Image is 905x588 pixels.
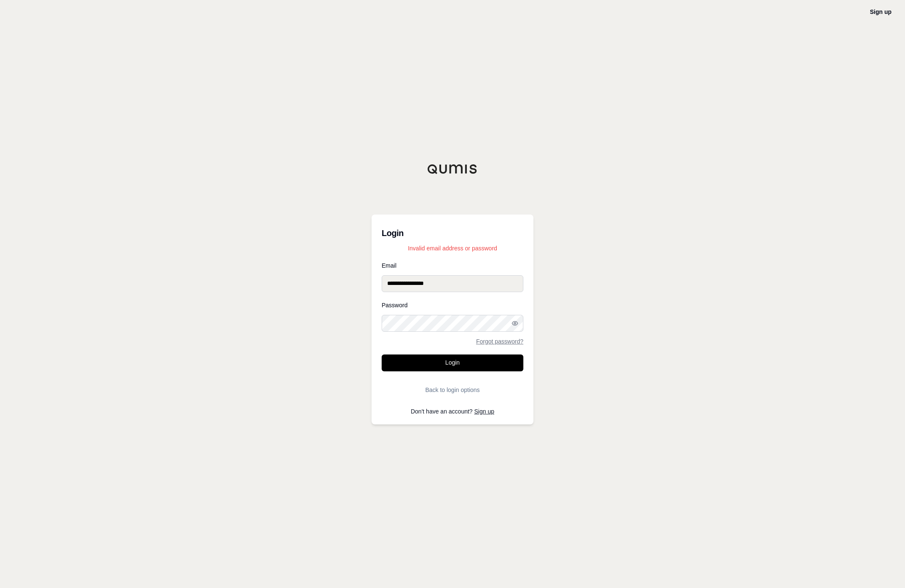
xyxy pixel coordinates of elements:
p: Don't have an account? [382,408,523,414]
a: Sign up [870,8,892,15]
label: Email [382,263,523,268]
a: Forgot password? [476,338,523,344]
label: Password [382,302,523,308]
button: Back to login options [382,381,523,398]
p: Invalid email address or password [382,244,523,252]
button: Login [382,354,523,371]
a: Sign up [474,408,494,415]
img: Qumis [427,164,478,174]
h3: Login [382,225,523,242]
